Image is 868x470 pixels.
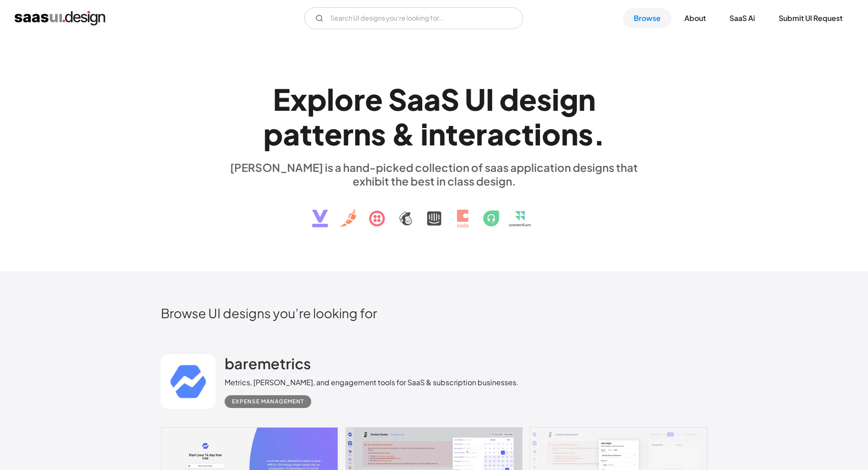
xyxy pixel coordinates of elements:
[273,82,290,117] div: E
[768,8,853,28] a: Submit UI Request
[552,82,560,117] div: i
[719,8,766,28] a: SaaS Ai
[487,116,504,151] div: a
[519,82,537,117] div: e
[354,116,371,151] div: n
[225,160,644,188] div: [PERSON_NAME] is a hand-picked collection of saas application designs that exhibit the best in cl...
[300,116,312,151] div: t
[15,11,105,26] a: home
[161,305,708,321] h2: Browse UI designs you’re looking for
[290,82,307,117] div: x
[225,354,311,372] h2: baremetrics
[388,82,407,117] div: S
[578,116,593,151] div: s
[232,396,304,407] div: Expense Management
[391,116,415,151] div: &
[424,82,441,117] div: a
[307,82,327,117] div: p
[578,82,596,117] div: n
[560,82,578,117] div: g
[504,116,522,151] div: c
[225,377,519,388] div: Metrics, [PERSON_NAME], and engagement tools for SaaS & subscription businesses.
[673,8,717,28] a: About
[623,8,672,28] a: Browse
[304,7,523,29] form: Email Form
[296,188,572,235] img: text, icon, saas logo
[593,116,605,151] div: .
[486,82,494,117] div: I
[537,82,552,117] div: s
[407,82,424,117] div: a
[327,82,334,117] div: l
[476,116,487,151] div: r
[365,82,383,117] div: e
[354,82,365,117] div: r
[522,116,534,151] div: t
[324,116,342,151] div: e
[534,116,542,151] div: i
[458,116,476,151] div: e
[342,116,354,151] div: r
[304,7,523,29] input: Search UI designs you're looking for...
[542,116,561,151] div: o
[465,82,486,117] div: U
[441,82,459,117] div: S
[334,82,354,117] div: o
[225,354,311,377] a: baremetrics
[446,116,458,151] div: t
[499,82,519,117] div: d
[428,116,446,151] div: n
[283,116,300,151] div: a
[225,82,644,152] h1: Explore SaaS UI design patterns & interactions.
[263,116,283,151] div: p
[421,116,428,151] div: i
[561,116,578,151] div: n
[312,116,324,151] div: t
[371,116,386,151] div: s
